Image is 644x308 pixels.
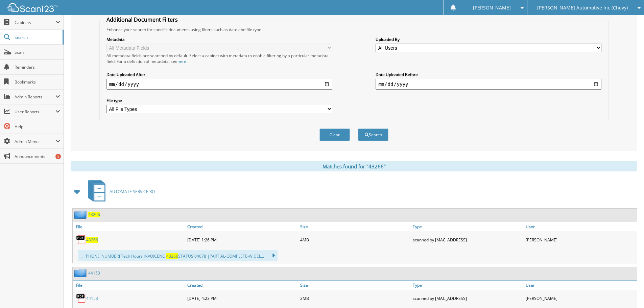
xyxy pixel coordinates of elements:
[15,49,60,55] span: Scan
[71,161,637,171] div: Matches found for "43266"
[319,128,350,141] button: Clear
[106,53,332,64] div: All metadata fields are searched by default. Select a cabinet with metadata to enable filtering b...
[15,153,60,159] span: Announcements
[186,222,299,231] a: Created
[166,253,178,259] span: 43266
[299,222,411,231] a: Size
[299,281,411,290] a: Size
[473,6,511,10] span: [PERSON_NAME]
[76,235,86,245] img: PDF.png
[177,58,186,64] a: here
[73,222,186,231] a: File
[86,237,98,243] a: 43266
[106,37,332,42] label: Metadata
[186,233,299,246] div: [DATE] 1:26 PM
[106,98,332,103] label: File type
[376,37,601,42] label: Uploaded By
[524,281,637,290] a: User
[86,295,98,301] a: 44153
[299,291,411,305] div: 2MB
[15,34,59,40] span: Search
[78,250,278,261] div: ... [PHONE_NUMBER] Tech Hours INVOICENO. STATUS 04078 |PARTIAL-COMPLETE-W DEL...
[358,128,388,141] button: Search
[88,212,100,217] a: 43266
[299,233,411,246] div: 4MB
[106,72,332,77] label: Date Uploaded After
[411,233,524,246] div: scanned by [MAC_ADDRESS]
[74,210,88,219] img: folder2.png
[411,291,524,305] div: scanned by [MAC_ADDRESS]
[524,291,637,305] div: [PERSON_NAME]
[103,16,181,23] legend: Additional Document Filters
[106,79,332,90] input: start
[376,72,601,77] label: Date Uploaded Before
[411,281,524,290] a: Type
[88,270,100,276] a: 44153
[15,94,55,100] span: Admin Reports
[186,281,299,290] a: Created
[411,222,524,231] a: Type
[55,154,61,159] div: 3
[110,189,155,194] span: AUTOMATE SERVICE RO
[15,64,60,70] span: Reminders
[15,20,55,25] span: Cabinets
[524,233,637,246] div: [PERSON_NAME]
[186,291,299,305] div: [DATE] 4:23 PM
[15,79,60,85] span: Bookmarks
[74,269,88,277] img: folder2.png
[76,293,86,303] img: PDF.png
[15,139,55,144] span: Admin Menu
[103,27,605,32] div: Enhance your search for specific documents using filters such as date and file type.
[84,178,155,205] a: AUTOMATE SERVICE RO
[7,3,57,12] img: scan123-logo-white.svg
[73,281,186,290] a: File
[15,124,60,129] span: Help
[610,276,644,308] iframe: Chat Widget
[376,79,601,90] input: end
[15,109,55,115] span: User Reports
[537,6,628,10] span: [PERSON_NAME] Automotive Inc (Chevy)
[524,222,637,231] a: User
